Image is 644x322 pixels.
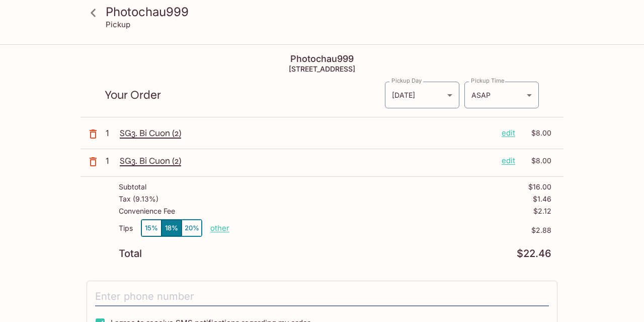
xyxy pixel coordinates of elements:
[106,155,116,166] p: 1
[391,77,422,85] label: Pickup Day
[119,224,133,232] p: Tips
[502,155,515,166] p: edit
[471,77,505,85] label: Pickup Time
[528,183,551,191] p: $16.00
[80,53,563,65] h4: Photochau999
[385,82,459,108] div: [DATE]
[106,4,555,20] h3: Photochau999
[533,195,551,203] p: $1.46
[210,223,229,233] button: other
[106,127,116,139] p: 1
[120,127,494,139] p: SG3. Bi Cuon (2)
[119,195,158,203] p: Tax ( 9.13% )
[120,155,494,166] p: SG3. Bi Cuon (2)
[105,90,384,100] p: Your Order
[502,127,515,139] p: edit
[162,220,182,236] button: 18%
[119,207,175,215] p: Convenience Fee
[464,82,539,108] div: ASAP
[521,127,551,139] p: $8.00
[521,155,551,166] p: $8.00
[80,65,563,73] h5: [STREET_ADDRESS]
[95,287,549,306] input: Enter phone number
[229,226,551,234] p: $2.88
[119,183,146,191] p: Subtotal
[517,249,551,259] p: $22.46
[182,220,202,236] button: 20%
[119,249,142,259] p: Total
[533,207,551,215] p: $2.12
[141,220,162,236] button: 15%
[106,20,130,29] p: Pickup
